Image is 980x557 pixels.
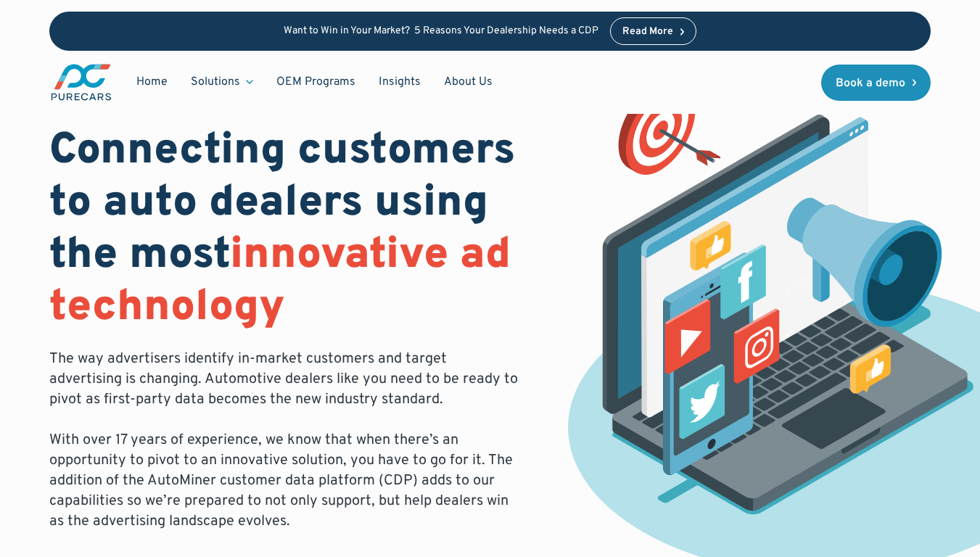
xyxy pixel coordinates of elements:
div: Book a demo [836,78,905,89]
a: About Us [432,68,504,96]
span: innovative ad technology [49,228,511,336]
a: Book a demo [821,65,931,101]
a: Home [125,68,179,96]
a: Insights [367,68,432,96]
div: Read More [622,27,673,37]
a: OEM Programs [265,68,367,96]
div: Solutions [191,74,240,90]
p: The way advertisers identify in-market customers and target advertising is changing. Automotive d... [49,349,522,532]
p: Want to Win in Your Market? 5 Reasons Your Dealership Needs a CDP [284,25,598,38]
h1: Connecting customers to auto dealers using the most [49,125,522,334]
div: Solutions [179,68,265,96]
a: Read More [610,17,697,45]
a: main [49,62,113,102]
img: purecars logo [49,62,113,102]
